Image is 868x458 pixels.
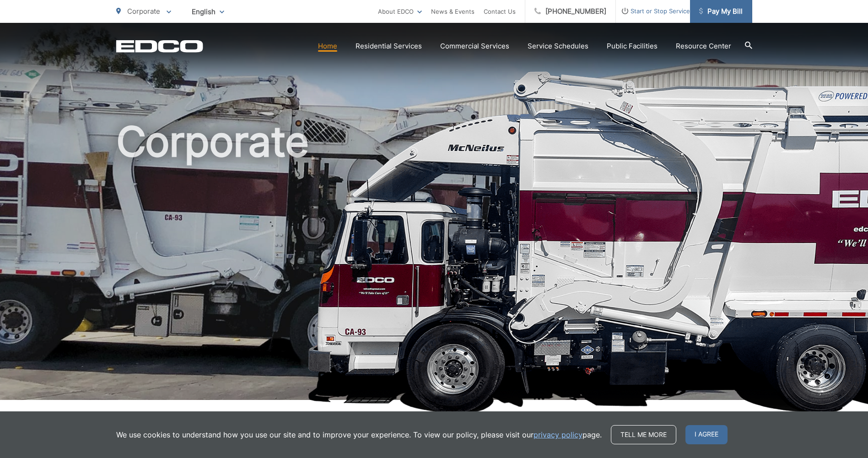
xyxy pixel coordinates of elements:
[127,7,160,16] span: Corporate
[484,6,516,17] a: Contact Us
[607,41,658,52] a: Public Facilities
[116,429,602,440] p: We use cookies to understand how you use our site and to improve your experience. To view our pol...
[378,6,422,17] a: About EDCO
[185,4,231,20] span: English
[699,6,743,17] span: Pay My Bill
[116,40,203,53] a: EDCD logo. Return to the homepage.
[116,119,752,408] h1: Corporate
[431,6,474,17] a: News & Events
[676,41,731,52] a: Resource Center
[685,425,728,444] span: I agree
[528,41,588,52] a: Service Schedules
[318,41,337,52] a: Home
[534,429,582,440] a: privacy policy
[356,41,422,52] a: Residential Services
[611,425,676,444] a: Tell me more
[440,41,509,52] a: Commercial Services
